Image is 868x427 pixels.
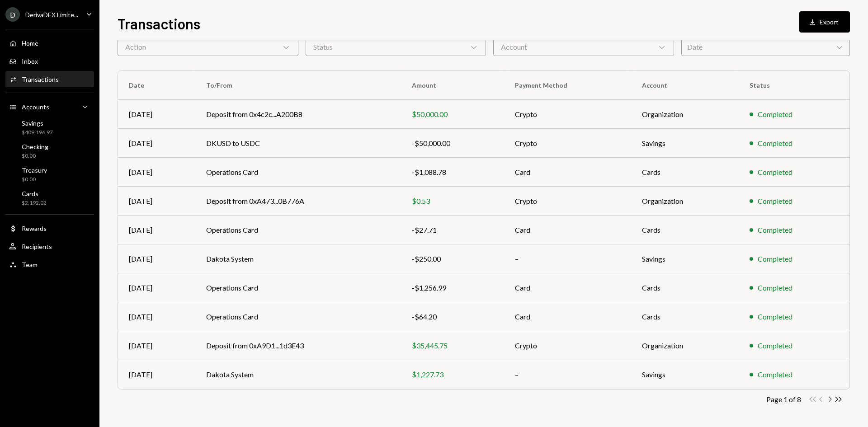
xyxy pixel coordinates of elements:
div: DerivaDEX Limite... [25,11,78,19]
td: Card [504,273,631,302]
a: Recipients [5,238,94,254]
td: Card [504,158,631,187]
a: Cards$2,192.02 [5,187,94,209]
button: Export [799,11,850,33]
div: [DATE] [129,138,184,149]
td: Operations Card [195,302,401,331]
div: Page 1 of 8 [766,395,801,404]
a: Treasury$0.00 [5,164,94,185]
div: Home [22,39,38,47]
td: Crypto [504,129,631,158]
th: Account [631,71,739,100]
td: Organization [631,331,739,360]
th: Date [118,71,195,100]
div: Completed [758,109,793,120]
td: Dakota System [195,360,401,389]
div: $1,227.73 [412,369,493,380]
td: Deposit from 0xA473...0B776A [195,187,401,216]
td: Crypto [504,187,631,216]
td: – [504,360,631,389]
div: [DATE] [129,369,184,380]
div: $35,445.75 [412,340,493,351]
div: Inbox [22,57,38,65]
th: To/From [195,71,401,100]
a: Rewards [5,220,94,236]
div: $0.53 [412,196,493,206]
div: $0.00 [22,176,47,183]
div: -$50,000.00 [412,138,493,149]
td: Deposit from 0x4c2c...A200B8 [195,100,401,129]
td: Crypto [504,100,631,129]
div: -$1,088.78 [412,167,493,178]
div: [DATE] [129,109,184,120]
div: [DATE] [129,311,184,322]
td: Savings [631,129,739,158]
div: Treasury [22,166,47,174]
td: Operations Card [195,216,401,244]
td: Savings [631,360,739,389]
div: Account [493,38,674,56]
td: Card [504,216,631,244]
a: Inbox [5,53,94,69]
div: $0.00 [22,152,48,160]
a: Checking$0.00 [5,140,94,162]
div: Completed [758,369,793,380]
div: [DATE] [129,282,184,293]
td: Organization [631,187,739,216]
div: [DATE] [129,340,184,351]
div: [DATE] [129,167,184,178]
div: Completed [758,196,793,206]
div: Completed [758,253,793,264]
div: Recipients [22,243,52,250]
td: DKUSD to USDC [195,129,401,158]
td: Dakota System [195,244,401,273]
div: $2,192.02 [22,199,47,207]
a: Team [5,256,94,272]
div: D [5,7,20,22]
a: Accounts [5,99,94,115]
div: Cards [22,190,47,197]
div: Transactions [22,75,59,83]
div: Completed [758,340,793,351]
div: $409,196.97 [22,129,53,136]
th: Payment Method [504,71,631,100]
div: Completed [758,138,793,149]
td: Cards [631,302,739,331]
div: [DATE] [129,253,184,264]
div: Completed [758,311,793,322]
td: Operations Card [195,158,401,187]
div: [DATE] [129,196,184,206]
div: Rewards [22,225,47,232]
td: Cards [631,158,739,187]
a: Savings$409,196.97 [5,117,94,138]
td: Cards [631,273,739,302]
td: Savings [631,244,739,273]
a: Home [5,35,94,51]
div: [DATE] [129,225,184,235]
td: Cards [631,216,739,244]
td: Card [504,302,631,331]
td: Organization [631,100,739,129]
div: -$250.00 [412,253,493,264]
th: Status [739,71,849,100]
div: Completed [758,225,793,235]
div: Savings [22,119,53,127]
div: -$64.20 [412,311,493,322]
div: Team [22,261,38,268]
td: Deposit from 0xA9D1...1d3E43 [195,331,401,360]
div: Date [681,38,850,56]
th: Amount [401,71,504,100]
td: Operations Card [195,273,401,302]
a: Transactions [5,71,94,87]
div: Action [118,38,298,56]
td: – [504,244,631,273]
div: Completed [758,282,793,293]
div: -$1,256.99 [412,282,493,293]
div: Completed [758,167,793,178]
div: Accounts [22,103,49,111]
td: Crypto [504,331,631,360]
div: Status [306,38,486,56]
h1: Transactions [118,14,200,33]
div: $50,000.00 [412,109,493,120]
div: Checking [22,143,48,150]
